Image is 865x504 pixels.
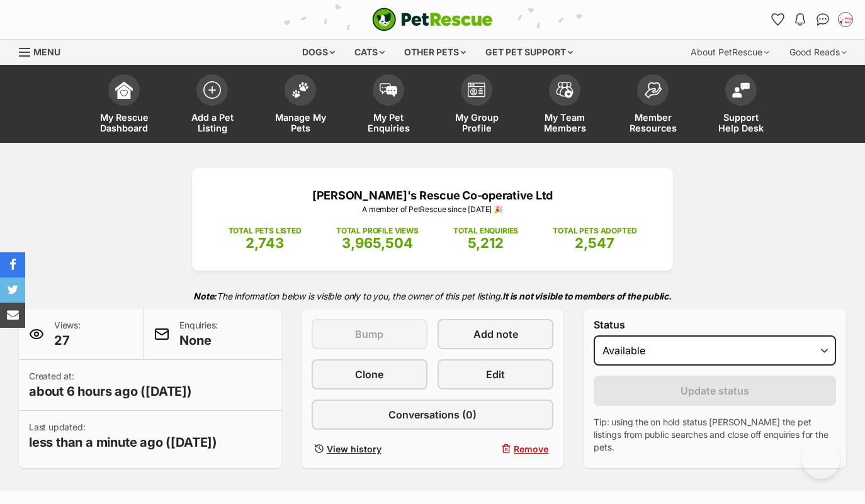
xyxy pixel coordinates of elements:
[372,8,493,31] img: logo-cat-932fe2b9b8326f06289b0f2fb663e598f794de774fb13d1741a6617ecf9a85b4.svg
[835,9,856,30] button: My account
[342,235,413,251] span: 3,965,504
[556,82,574,98] img: team-members-icon-5396bd8760b3fe7c0b43da4ab00e1e3bb1a5d9ba89233759b79545d2d3fc5d0d.svg
[395,40,475,65] div: Other pets
[360,112,417,133] span: My Pet Enquiries
[229,225,302,237] p: TOTAL PETS LISTED
[681,383,749,398] span: Update status
[594,376,836,406] button: Update status
[293,40,344,65] div: Dogs
[817,13,830,26] img: chat-41dd97257d64d25036548639549fe6c8038ab92f7586957e7f3b1b290dea8141.svg
[609,68,697,143] a: Member Resources
[80,68,168,143] a: My Rescue Dashboard
[29,370,192,400] p: Created at:
[291,82,309,98] img: manage-my-pets-icon-02211641906a0b7f246fdf0571729dbe1e7629f14944591b6c1af311fb30b64b.svg
[96,112,152,133] span: My Rescue Dashboard
[54,319,81,349] p: Views:
[179,319,218,349] p: Enquiries:
[380,83,397,97] img: pet-enquiries-icon-7e3ad2cf08bfb03b45e93fb7055b45f3efa6380592205ae92323e6603595dc1f.svg
[29,434,217,451] span: less than a minute ago ([DATE])
[795,13,805,26] img: notifications-46538b983faf8c2785f20acdc204bb7945ddae34d4c08c2a6579f10ce5e182be.svg
[168,68,256,143] a: Add a Pet Listing
[448,112,505,133] span: My Group Profile
[327,442,382,456] span: View history
[502,291,672,301] strong: It is not visible to members of the public.
[29,421,217,451] p: Last updated:
[536,112,593,133] span: My Team Members
[790,9,810,30] button: Notifications
[781,40,856,65] div: Good Reads
[312,319,427,349] button: Bump
[115,81,133,99] img: dashboard-icon-eb2f2d2d3e046f16d808141f083e7271f6b2e854fb5c12c21221c1fb7104beca.svg
[453,225,518,237] p: TOTAL ENQUIRIES
[355,367,383,382] span: Clone
[553,225,636,237] p: TOTAL PETS ADOPTED
[19,40,69,62] a: Menu
[514,442,548,456] span: Remove
[486,367,505,382] span: Edit
[625,112,681,133] span: Member Resources
[19,283,846,309] p: The information below is visible only to you, the owner of this pet listing.
[272,112,329,133] span: Manage My Pets
[433,68,521,143] a: My Group Profile
[767,9,856,30] ul: Account quick links
[732,82,750,98] img: help-desk-icon-fdf02630f3aa405de69fd3d07c3f3aa587a6932b1a1747fa1d2bba05be0121f9.svg
[54,332,81,349] span: 27
[184,112,240,133] span: Add a Pet Listing
[682,40,778,65] div: About PetRescue
[438,440,553,458] button: Remove
[312,400,554,430] a: Conversations (0)
[33,47,60,57] span: Menu
[203,81,221,99] img: add-pet-listing-icon-0afa8454b4691262ce3f59096e99ab1cd57d4a30225e0717b998d2c9b9846f56.svg
[802,441,840,479] iframe: Help Scout Beacon - Open
[468,235,504,251] span: 5,212
[29,383,192,400] span: about 6 hours ago ([DATE])
[713,112,769,133] span: Support Help Desk
[344,68,433,143] a: My Pet Enquiries
[473,327,518,342] span: Add note
[813,9,833,30] a: Conversations
[388,407,477,422] span: Conversations (0)
[767,9,788,30] a: Favourites
[839,13,852,26] img: Laura Chao profile pic
[346,40,393,65] div: Cats
[697,68,785,143] a: Support Help Desk
[477,40,582,65] div: Get pet support
[575,235,614,251] span: 2,547
[594,319,836,330] label: Status
[179,332,218,349] span: None
[246,235,284,251] span: 2,743
[211,204,654,215] p: A member of PetRescue since [DATE] 🎉
[312,440,427,458] a: View history
[438,359,553,389] a: Edit
[594,416,836,454] p: Tip: using the on hold status [PERSON_NAME] the pet listings from public searches and close off e...
[211,187,654,204] p: [PERSON_NAME]'s Rescue Co-operative Ltd
[355,327,383,342] span: Bump
[468,82,485,98] img: group-profile-icon-3fa3cf56718a62981997c0bc7e787c4b2cf8bcc04b72c1350f741eb67cf2f40e.svg
[644,82,662,99] img: member-resources-icon-8e73f808a243e03378d46382f2149f9095a855e16c252ad45f914b54edf8863c.svg
[312,359,427,389] a: Clone
[372,8,493,31] a: PetRescue
[193,291,217,301] strong: Note:
[438,319,553,349] a: Add note
[256,68,344,143] a: Manage My Pets
[336,225,419,237] p: TOTAL PROFILE VIEWS
[521,68,609,143] a: My Team Members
